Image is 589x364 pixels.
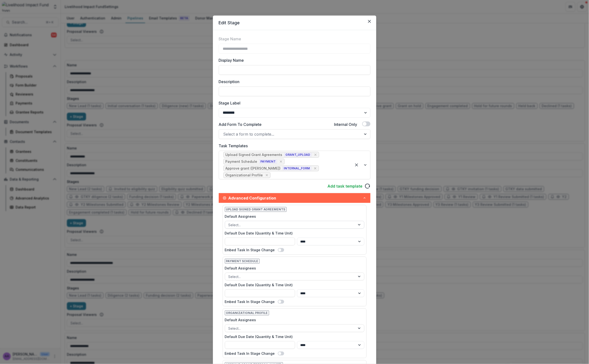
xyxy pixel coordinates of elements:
div: Approve grant ([PERSON_NAME]) [226,166,281,171]
label: Embed Task In Stage Change [225,299,275,304]
label: Embed Task In Stage Change [225,351,275,356]
span: Organizational profile [225,311,269,315]
button: Advanced Configuration [219,193,370,203]
label: Description [219,79,368,85]
label: Default Assignees [225,317,361,322]
div: Organizational Profile [226,173,263,177]
div: Upload Signed Grant Agreements [226,153,282,157]
span: GRANT_UPLOAD [284,153,312,157]
label: Default Due Date (Quantity & Time Unit) [225,231,361,236]
div: Remove [object Object] [264,173,269,178]
label: Default Due Date (Quantity & Time Unit) [225,334,361,339]
header: Edit Stage [213,16,376,30]
a: Add task template [328,183,363,189]
label: Stage Label [219,100,368,106]
span: PAYMENT [259,160,277,164]
label: Stage Name [219,36,241,42]
label: Display Name [219,57,368,63]
span: Payment Schedule [225,259,260,264]
label: Task Templates [219,143,368,149]
div: Clear selected options [353,161,360,169]
svg: reload [365,183,370,189]
label: Default Assignees [225,214,361,219]
label: Add Form To Complete [219,121,262,127]
button: Close [366,17,373,25]
label: Internal Only [334,121,357,127]
span: Advanced Configuration [229,195,363,201]
div: Remove [object Object] [313,166,318,171]
div: Payment Schedule [226,160,257,164]
label: Embed Task In Stage Change [225,247,275,252]
div: Remove [object Object] [279,159,283,164]
label: Default Assignees [225,266,361,271]
span: Upload Signed Grant Agreements [225,207,287,212]
label: Default Due Date (Quantity & Time Unit) [225,282,361,287]
div: Remove [object Object] [313,152,318,157]
span: INTERNAL_FORM [283,166,311,170]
